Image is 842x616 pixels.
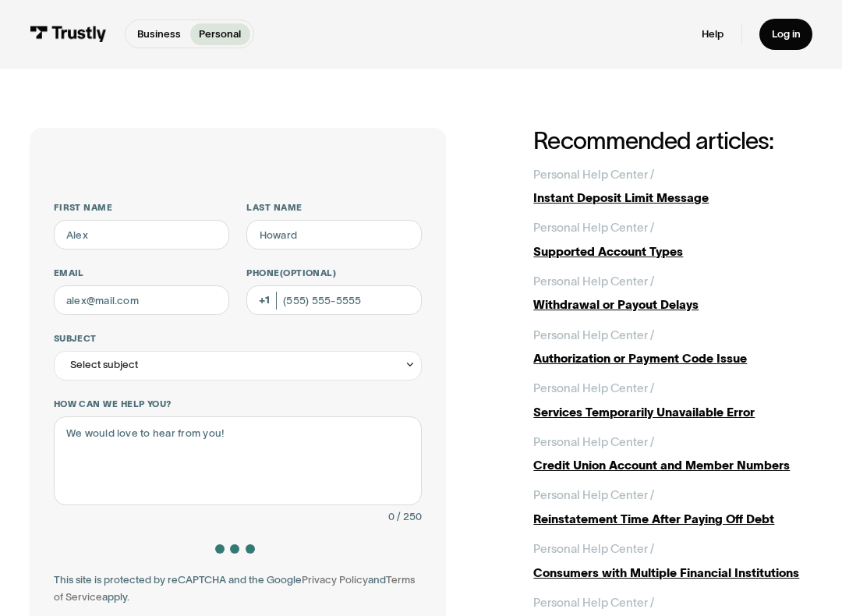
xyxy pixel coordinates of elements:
[533,404,812,422] div: Services Temporarily Unavailable Error
[533,273,654,291] div: Personal Help Center /
[533,296,812,314] div: Withdrawal or Payout Delays
[533,166,654,184] div: Personal Help Center /
[533,565,812,582] div: Consumers with Multiple Financial Institutions
[533,457,812,475] div: Credit Union Account and Member Numbers
[54,202,229,214] label: First name
[533,350,812,368] div: Authorization or Payment Code Issue
[533,594,654,612] div: Personal Help Center /
[533,219,812,260] a: Personal Help Center /Supported Account Types
[54,220,229,250] input: Alex
[397,508,422,526] div: / 250
[533,327,654,345] div: Personal Help Center /
[533,128,812,154] h2: Recommended articles:
[246,220,422,250] input: Howard
[246,202,422,214] label: Last name
[54,333,423,345] label: Subject
[533,166,812,207] a: Personal Help Center /Instant Deposit Limit Message
[533,273,812,314] a: Personal Help Center /Withdrawal or Payout Delays
[533,380,812,421] a: Personal Help Center /Services Temporarily Unavailable Error
[280,268,337,278] span: (Optional)
[54,267,229,279] label: Email
[533,327,812,368] a: Personal Help Center /Authorization or Payment Code Issue
[533,434,654,451] div: Personal Help Center /
[533,487,654,504] div: Personal Help Center /
[772,27,801,41] div: Log in
[70,356,138,374] div: Select subject
[388,508,394,526] div: 0
[54,398,423,410] label: How can we help you?
[30,26,107,42] img: Trustly Logo
[533,540,654,558] div: Personal Help Center /
[246,267,422,279] label: Phone
[190,23,250,45] a: Personal
[246,285,422,315] input: (555) 555-5555
[54,574,415,604] a: Terms of Service
[533,243,812,261] div: Supported Account Types
[533,511,812,529] div: Reinstatement Time After Paying Off Debt
[533,540,812,582] a: Personal Help Center /Consumers with Multiple Financial Institutions
[199,27,241,42] p: Personal
[302,574,368,586] a: Privacy Policy
[533,189,812,207] div: Instant Deposit Limit Message
[702,27,723,41] a: Help
[129,23,190,45] a: Business
[533,487,812,528] a: Personal Help Center /Reinstatement Time After Paying Off Debt
[533,434,812,475] a: Personal Help Center /Credit Union Account and Member Numbers
[137,27,181,42] p: Business
[533,219,654,237] div: Personal Help Center /
[54,572,423,607] div: This site is protected by reCAPTCHA and the Google and apply.
[533,380,654,398] div: Personal Help Center /
[54,285,229,315] input: alex@mail.com
[759,19,812,50] a: Log in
